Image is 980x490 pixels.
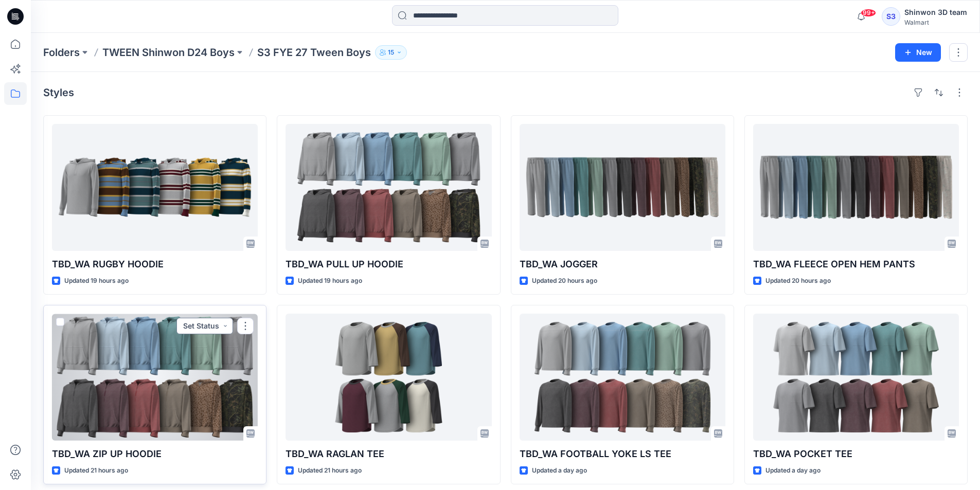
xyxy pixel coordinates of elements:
[286,257,491,271] p: TBD_WA PULL UP HOODIE
[298,276,362,286] p: Updated 19 hours ago
[43,86,74,99] h4: Styles
[298,465,362,476] p: Updated 21 hours ago
[753,447,959,461] p: TBD_WA POCKET TEE
[532,465,587,476] p: Updated a day ago
[520,257,725,271] p: TBD_WA JOGGER
[882,7,900,26] div: S3
[520,314,725,441] a: TBD_WA FOOTBALL YOKE LS TEE
[52,257,258,271] p: TBD_WA RUGBY HOODIE
[753,314,959,441] a: TBD_WA POCKET TEE
[753,124,959,251] a: TBD_WA FLEECE OPEN HEM PANTS
[861,9,876,17] span: 99+
[64,276,129,286] p: Updated 19 hours ago
[753,257,959,271] p: TBD_WA FLEECE OPEN HEM PANTS
[64,465,128,476] p: Updated 21 hours ago
[765,465,821,476] p: Updated a day ago
[895,43,941,62] button: New
[286,447,491,461] p: TBD_WA RAGLAN TEE
[52,124,258,251] a: TBD_WA RUGBY HOODIE
[532,276,597,286] p: Updated 20 hours ago
[43,45,80,60] a: Folders
[286,124,491,251] a: TBD_WA PULL UP HOODIE
[257,45,371,60] p: S3 FYE 27 Tween Boys
[765,276,831,286] p: Updated 20 hours ago
[52,447,258,461] p: TBD_WA ZIP UP HOODIE
[904,6,967,19] div: Shinwon 3D team
[520,124,725,251] a: TBD_WA JOGGER
[102,45,235,60] a: TWEEN Shinwon D24 Boys
[388,47,394,58] p: 15
[375,45,407,60] button: 15
[286,314,491,441] a: TBD_WA RAGLAN TEE
[520,447,725,461] p: TBD_WA FOOTBALL YOKE LS TEE
[52,314,258,441] a: TBD_WA ZIP UP HOODIE
[904,19,967,26] div: Walmart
